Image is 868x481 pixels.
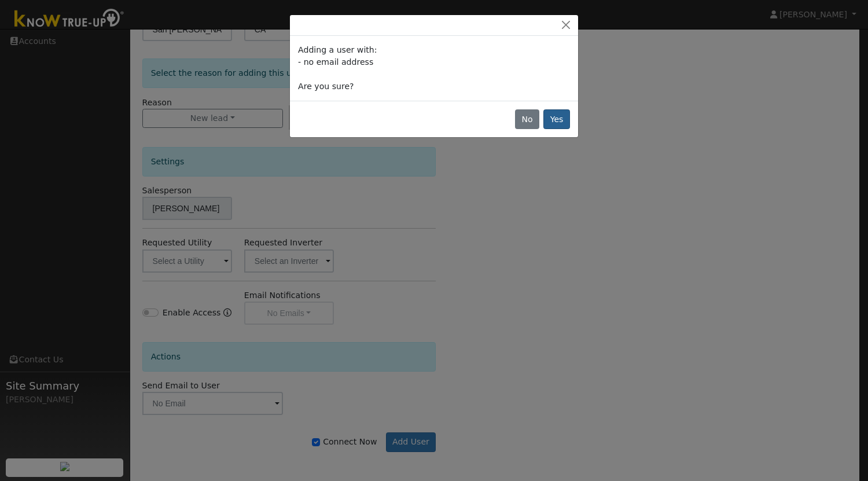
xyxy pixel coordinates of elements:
span: - no email address [298,57,373,67]
button: Close [558,19,574,31]
button: No [515,109,539,129]
button: Yes [543,109,570,129]
span: Adding a user with: [298,45,377,54]
span: Are you sure? [298,82,354,91]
